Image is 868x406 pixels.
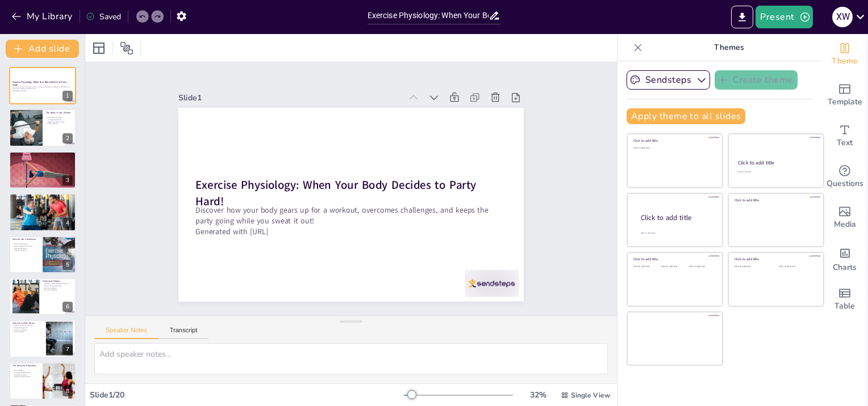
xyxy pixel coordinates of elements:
p: Carbohydrate Usage [12,158,73,160]
div: Add text boxes [822,116,867,157]
p: Optimizing Performance [12,375,39,378]
div: 6 [9,278,76,315]
div: Change the overall theme [822,34,867,75]
p: Active Lifestyle [12,331,43,333]
p: Importance of Rest [12,374,39,376]
button: Export to PowerPoint [731,6,753,28]
p: Energy Management [12,162,73,164]
p: Fiber Composition Changes [12,245,39,247]
div: 7 [62,344,73,354]
div: Click to add text [661,265,687,268]
button: Present [756,6,812,28]
p: Body Switches Modes [46,116,73,119]
div: Click to add text [689,265,715,268]
div: Layout [90,39,108,57]
div: X W [832,7,853,27]
p: Cardiovascular Chaos [12,195,73,198]
p: Hormonal Helpers [43,280,73,283]
p: Tailored Workouts [12,249,39,251]
div: 5 [62,260,73,270]
span: Template [828,96,862,108]
p: Fat Utilization [12,160,73,163]
div: Saved [86,11,121,22]
p: Increased Heart Rate [46,119,73,121]
p: The Energy Demand Dance [12,153,73,157]
p: Efficient Circulation [12,329,43,331]
div: Click to add title [735,198,816,202]
div: Click to add title [735,257,816,261]
div: 2 [62,133,73,143]
div: Get real-time input from your audience [822,157,867,197]
div: Slide 1 / 20 [90,390,404,400]
p: Growth Hormone Benefits [43,285,73,287]
div: 1 [62,91,73,101]
p: Respiratory Rate Increase [46,120,73,122]
div: Click to add text [779,265,815,268]
p: Muscle Hypertrophy [12,243,39,245]
p: Waste Removal [12,202,73,205]
div: 7 [9,320,76,357]
p: Muscles Get a Makeover [12,238,39,241]
div: Add images, graphics, shapes or video [822,197,867,238]
span: Charts [833,261,857,274]
div: Click to add text [633,265,659,268]
p: Energy Sources [12,156,73,158]
div: Click to add text [633,147,715,150]
div: 5 [9,236,76,273]
p: Generated with [URL] [189,176,487,282]
div: Click to add title [633,257,715,261]
div: Click to add title [641,213,713,222]
p: Themes [647,34,811,61]
strong: Exercise Physiology: When Your Body Decides to Party Hard! [197,130,474,231]
div: Click to add text [735,265,770,268]
div: 8 [62,386,73,396]
button: Add slide [6,40,79,58]
span: Text [837,137,853,149]
div: 6 [62,302,73,312]
div: 8 [9,362,76,400]
div: Add a table [822,279,867,320]
button: Create theme [715,70,798,90]
button: Transcript [158,327,209,339]
div: Click to add title [633,138,715,143]
p: Immune System Boost [12,322,43,325]
p: Discover how your body gears up for a workout, overcomes challenges, and keeps the party going wh... [12,86,73,90]
div: 3 [9,151,76,189]
p: Muscle Repair [12,369,39,371]
p: Glycogen Replenishment [12,371,39,374]
div: 1 [9,67,76,104]
p: The Body's Party Planner [46,111,73,115]
span: Theme [832,55,858,67]
span: Position [120,41,133,55]
input: Insert title [368,7,489,24]
button: Apply theme to all slides [627,108,745,124]
p: [MEDICAL_DATA] and Muscle Growth [43,283,73,285]
div: 4 [9,193,76,231]
span: Media [834,218,856,231]
p: Hormonal Balance [43,287,73,289]
p: Recovery Strategies [43,289,73,291]
p: Enhanced Immune Function [12,325,43,327]
button: Speaker Notes [94,327,158,339]
button: My Library [9,7,77,26]
p: Improved Function [12,247,39,249]
button: X W [832,6,853,28]
p: Blood Flow Regulation [12,201,73,203]
div: Click to add title [738,159,813,166]
p: Generated with [URL] [12,90,73,92]
p: Reduced Illness Risk [12,327,43,329]
div: Slide 1 [214,44,429,122]
div: 4 [62,218,73,228]
button: Sendsteps [627,70,710,90]
div: Add ready made slides [822,75,867,116]
span: Single View [571,391,610,400]
div: 2 [9,109,76,146]
div: Add charts and graphs [822,238,867,279]
p: The Recovery Afterparty [12,364,39,367]
p: Heart Health [12,205,73,207]
div: Click to add body [641,231,712,234]
p: Energy Delivery [46,122,73,125]
span: Table [834,300,855,312]
p: Discover how your body gears up for a workout, overcomes challenges, and keeps the party going wh... [191,156,494,272]
div: 32 % [524,390,552,400]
